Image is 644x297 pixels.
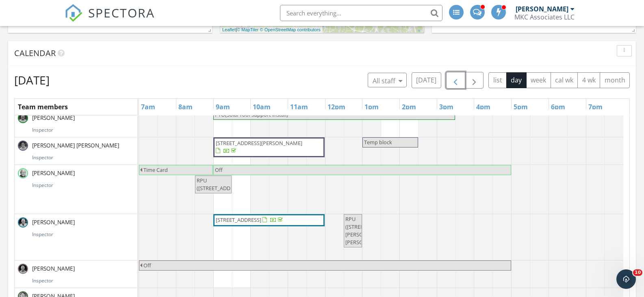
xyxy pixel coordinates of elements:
a: 12pm [325,100,347,113]
span: Off [143,262,151,269]
div: Inspector [32,277,134,284]
div: Inspector [32,231,134,238]
span: Calendar [14,48,56,59]
button: All staff [368,73,407,87]
span: Time Card [143,166,168,173]
a: 1pm [362,100,381,113]
span: RPU ([STREET_ADDRESS][PERSON_NAME][PERSON_NAME]) [345,215,392,246]
div: Inspector [32,126,134,134]
span: [PERSON_NAME] [30,218,76,226]
button: [DATE] [412,72,441,88]
div: All staff [373,76,402,86]
span: [STREET_ADDRESS] [216,216,261,223]
span: Temp block [364,139,392,146]
a: © MapTiler [237,27,259,32]
a: 2pm [400,100,418,113]
button: week [526,72,551,88]
a: 11am [288,100,310,113]
img: The Best Home Inspection Software - Spectora [65,4,82,22]
h2: [DATE] [14,72,50,88]
span: [PERSON_NAME] [30,264,76,273]
a: © OpenStreetMap contributors [260,27,321,32]
input: Search everything... [280,5,442,21]
span: SPECTORA [88,4,155,21]
a: SPECTORA [65,11,155,28]
iframe: Intercom live chat [616,269,636,289]
button: Previous day [446,72,465,89]
span: RPU ([STREET_ADDRESS]) [197,177,245,192]
img: tom_head_bw.jpg [18,113,28,123]
a: 5pm [512,100,530,113]
span: [PERSON_NAME] [30,114,76,122]
a: 7pm [586,100,605,113]
a: 9am [214,100,232,113]
a: 6pm [549,100,567,113]
img: jack_mason_home_inspector.jpg [18,168,28,178]
button: month [600,72,630,88]
span: Off [215,166,223,173]
img: miner_head_bw.jpg [18,141,28,151]
div: Inspector [32,154,134,161]
span: 10 [633,269,642,276]
img: rob_head_bw.jpg [18,217,28,228]
div: | [220,26,323,33]
div: MKC Associates LLC [514,13,575,21]
a: 10am [251,100,273,113]
span: Team members [18,102,68,111]
a: 3pm [437,100,455,113]
a: Leaflet [222,27,236,32]
button: day [506,72,527,88]
button: Next day [465,72,484,89]
span: [PERSON_NAME] [PERSON_NAME] [30,141,121,150]
a: 7am [139,100,157,113]
button: cal wk [551,72,578,88]
span: PTO(Solar roof support install) [215,111,288,118]
button: list [488,72,507,88]
a: 8am [176,100,195,113]
span: [PERSON_NAME] [30,169,76,177]
span: [STREET_ADDRESS][PERSON_NAME] [216,139,302,147]
img: jack_head_bw.jpg [18,264,28,274]
a: 4pm [474,100,492,113]
div: [PERSON_NAME] [516,5,568,13]
button: 4 wk [577,72,600,88]
div: Inspector [32,182,134,189]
